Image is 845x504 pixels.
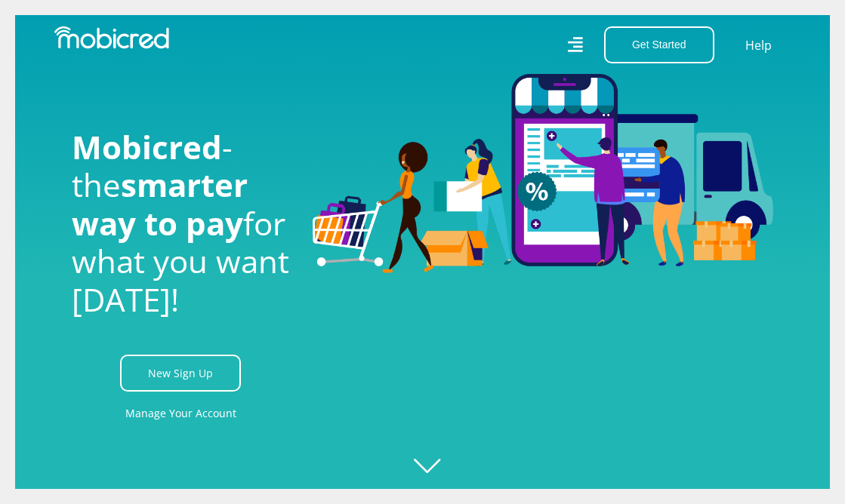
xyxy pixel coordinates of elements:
[72,128,291,318] h1: - the for what you want [DATE]!
[54,26,169,49] img: Mobicred
[120,355,241,392] a: New Sign Up
[604,26,714,63] button: Get Started
[72,125,222,168] span: Mobicred
[313,74,773,273] img: Welcome to Mobicred
[125,396,236,430] a: Manage Your Account
[72,163,248,244] span: smarter way to pay
[745,35,773,55] a: Help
